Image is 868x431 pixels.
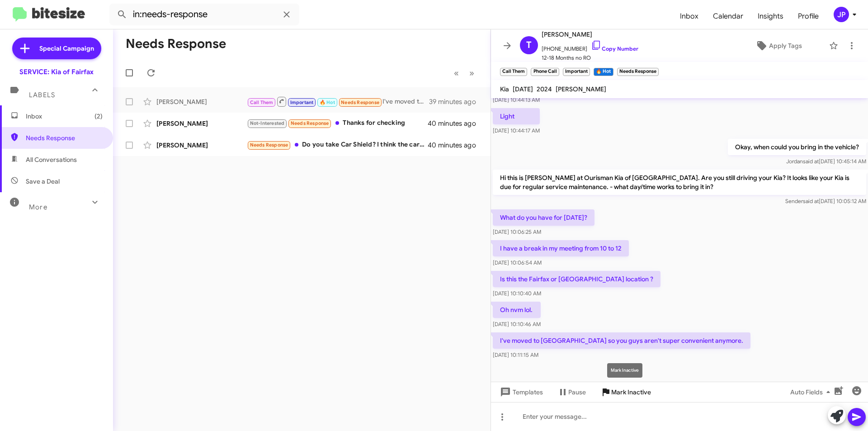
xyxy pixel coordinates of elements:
[26,177,60,186] span: Save a Deal
[109,4,299,25] input: Search
[550,384,593,400] button: Pause
[803,158,819,165] span: said at
[247,96,429,107] div: I've moved to [GEOGRAPHIC_DATA] so you guys aren't super convenient anymore.
[790,384,834,400] span: Auto Fields
[39,44,94,53] span: Special Campaign
[448,64,464,82] button: Previous
[29,91,55,99] span: Labels
[429,119,483,128] div: 40 minutes ago
[126,37,226,51] h1: Needs Response
[607,363,642,378] div: Mark Inactive
[156,97,247,106] div: [PERSON_NAME]
[498,384,543,400] span: Templates
[493,321,541,327] span: [DATE] 10:10:46 AM
[706,3,750,29] a: Calendar
[493,351,538,358] span: [DATE] 10:11:15 AM
[728,139,866,155] p: Okay, when could you bring in the vehicle?
[493,259,542,266] span: [DATE] 10:06:54 AM
[493,96,540,103] span: [DATE] 10:44:13 AM
[826,7,858,22] button: JP
[464,64,480,82] button: Next
[526,38,532,52] span: T
[449,64,480,82] nav: Page navigation example
[94,112,103,121] span: (2)
[493,302,541,318] p: Oh nvm lol.
[803,198,819,204] span: said at
[537,85,552,93] span: 2024
[594,68,613,76] small: 🔥 Hot
[617,68,659,76] small: Needs Response
[493,240,629,256] p: I have a break in my meeting from 10 to 12
[290,99,314,105] span: Important
[26,112,103,121] span: Inbox
[493,170,866,195] p: Hi this is [PERSON_NAME] at Ourisman Kia of [GEOGRAPHIC_DATA]. Are you still driving your Kia? It...
[785,198,866,204] span: Sender [DATE] 10:05:12 AM
[791,3,826,29] a: Profile
[542,29,638,40] span: [PERSON_NAME]
[454,67,459,79] span: «
[732,38,825,54] button: Apply Tags
[469,67,474,79] span: »
[29,203,47,211] span: More
[12,38,101,59] a: Special Campaign
[26,133,103,142] span: Needs Response
[542,53,638,62] span: 12-18 Months no RO
[493,271,660,287] p: Is this the Fairfax or [GEOGRAPHIC_DATA] location ?
[26,155,77,164] span: All Conversations
[429,97,483,106] div: 39 minutes ago
[593,384,658,400] button: Mark Inactive
[786,158,866,165] span: Jordan [DATE] 10:45:14 AM
[500,68,527,76] small: Call Them
[493,209,594,226] p: What do you have for [DATE]?
[341,99,379,105] span: Needs Response
[750,3,791,29] a: Insights
[531,68,559,76] small: Phone Call
[769,38,802,54] span: Apply Tags
[250,99,274,105] span: Call Them
[493,127,540,134] span: [DATE] 10:44:17 AM
[250,120,285,126] span: Not-Interested
[563,68,590,76] small: Important
[429,141,483,150] div: 40 minutes ago
[247,118,429,128] div: Thanks for checking
[568,384,586,400] span: Pause
[493,228,541,235] span: [DATE] 10:06:25 AM
[611,384,651,400] span: Mark Inactive
[493,108,540,124] p: Light
[250,142,288,148] span: Needs Response
[247,140,429,150] div: Do you take Car Shield? I think the car .may need transmission work. Thx
[493,290,541,297] span: [DATE] 10:10:40 AM
[493,332,750,349] p: I've moved to [GEOGRAPHIC_DATA] so you guys aren't super convenient anymore.
[591,45,638,52] a: Copy Number
[556,85,606,93] span: [PERSON_NAME]
[491,384,550,400] button: Templates
[156,119,247,128] div: [PERSON_NAME]
[542,40,638,53] span: [PHONE_NUMBER]
[320,99,335,105] span: 🔥 Hot
[834,7,849,22] div: JP
[513,85,533,93] span: [DATE]
[500,85,509,93] span: Kia
[19,67,94,76] div: SERVICE: Kia of Fairfax
[673,3,706,29] a: Inbox
[156,141,247,150] div: [PERSON_NAME]
[291,120,329,126] span: Needs Response
[783,384,841,400] button: Auto Fields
